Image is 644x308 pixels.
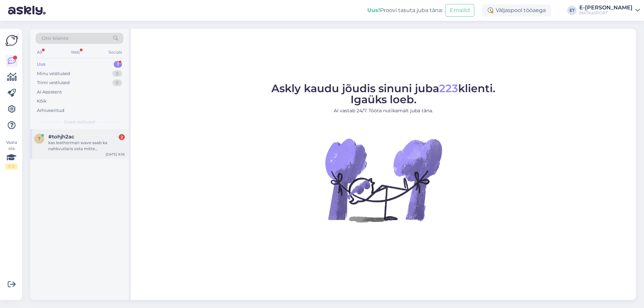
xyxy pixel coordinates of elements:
[38,136,41,141] span: t
[48,134,74,140] span: #tohjh2ac
[5,164,17,170] div: 1 / 3
[37,70,70,77] div: Minu vestlused
[439,82,458,95] span: 223
[482,4,551,16] div: Väljaspool tööaega
[367,7,380,13] b: Uus!
[445,4,474,17] button: Emailid
[5,34,18,47] img: Askly Logo
[579,5,633,10] div: E-[PERSON_NAME]
[579,5,640,16] a: E-[PERSON_NAME]MATKaSPORT
[107,48,123,57] div: Socials
[579,10,633,16] div: MATKaSPORT
[5,139,17,170] div: Vaata siia
[37,89,62,96] div: AI Assistent
[37,61,46,68] div: Uus
[37,107,64,114] div: Arhiveeritud
[112,79,122,86] div: 0
[69,48,81,57] div: Web
[37,79,70,86] div: Tiimi vestlused
[119,134,125,140] div: 2
[567,6,577,15] div: ET
[271,107,495,114] p: AI vastab 24/7. Tööta nutikamalt juba täna.
[37,98,47,105] div: Kõik
[106,152,125,157] div: [DATE] 9:36
[42,35,68,42] span: Otsi kliente
[48,140,125,152] div: kas leatherman wave saab ka nahkvutlaris osta mitte [PERSON_NAME]?
[367,6,443,14] div: Proovi tasuta juba täna:
[271,82,495,106] span: Askly kaudu jõudis sinuni juba klienti. Igaüks loeb.
[114,61,122,68] div: 1
[64,119,95,125] span: Uued vestlused
[36,48,43,57] div: All
[323,120,444,240] img: No Chat active
[112,70,122,77] div: 0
